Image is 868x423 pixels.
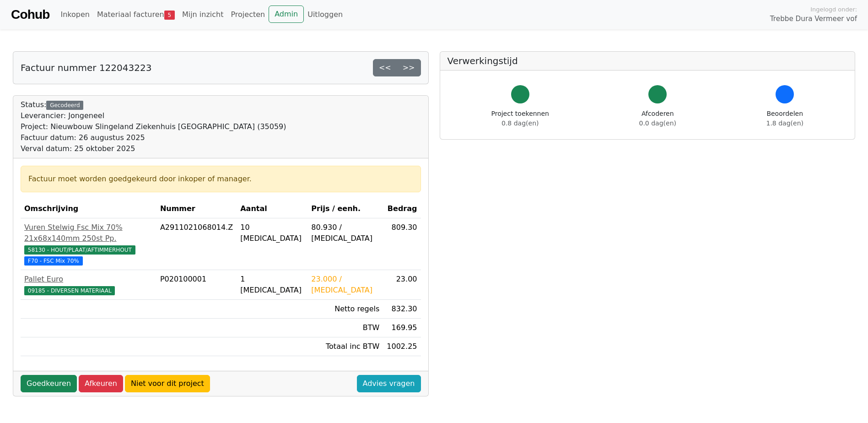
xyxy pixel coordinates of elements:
[24,286,115,295] span: 09185 - DIVERSEN MATERIAAL
[311,274,379,296] div: 23.000 / [MEDICAL_DATA]
[311,222,379,244] div: 80.930 / [MEDICAL_DATA]
[24,274,153,296] a: Pallet Euro09185 - DIVERSEN MATERIAAL
[304,5,346,24] a: Uitloggen
[240,274,304,296] div: 1 [MEDICAL_DATA]
[93,5,178,24] a: Materiaal facturen5
[383,337,421,356] td: 1002.25
[269,5,304,23] a: Admin
[447,55,848,66] h5: Verwerkingstijd
[307,319,383,337] td: BTW
[164,11,175,20] span: 5
[24,274,153,285] div: Pallet Euro
[21,110,286,121] div: Leverancier: Jongeneel
[28,174,413,184] div: Factuur moet worden goedgekeurd door inkoper of manager.
[21,121,286,132] div: Project: Nieuwbouw Slingeland Ziekenhuis [GEOGRAPHIC_DATA] (35059)
[24,256,83,266] span: F70 - FSC Mix 70%
[227,5,269,24] a: Projecten
[639,119,676,127] span: 0.0 dag(en)
[156,270,237,300] td: P020100001
[501,119,539,127] span: 0.8 dag(en)
[373,59,397,76] a: <<
[491,109,549,128] div: Project toekennen
[156,200,237,218] th: Nummer
[240,222,304,244] div: 10 [MEDICAL_DATA]
[810,5,857,14] span: Ingelogd onder:
[383,319,421,337] td: 169.95
[125,375,210,392] a: Niet voor dit project
[766,109,803,128] div: Beoordelen
[383,218,421,270] td: 809.30
[383,270,421,300] td: 23.00
[397,59,421,76] a: >>
[307,300,383,319] td: Netto regels
[156,218,237,270] td: A2911021068014.Z
[383,300,421,319] td: 832.30
[307,200,383,218] th: Prijs / eenh.
[21,62,151,73] h5: Factuur nummer 122043223
[307,337,383,356] td: Totaal inc BTW
[21,200,156,218] th: Omschrijving
[21,99,286,154] div: Status:
[766,119,803,127] span: 1.8 dag(en)
[21,375,77,392] a: Goedkeuren
[21,143,286,154] div: Verval datum: 25 oktober 2025
[639,109,676,128] div: Afcoderen
[46,101,83,110] div: Gecodeerd
[178,5,227,24] a: Mijn inzicht
[357,375,421,392] a: Advies vragen
[24,222,153,266] a: Vuren Stelwig Fsc Mix 70% 21x68x140mm 250st Pp.58130 - HOUT/PLAAT/AFTIMMERHOUT F70 - FSC Mix 70%
[79,375,123,392] a: Afkeuren
[11,4,49,26] a: Cohub
[24,222,153,244] div: Vuren Stelwig Fsc Mix 70% 21x68x140mm 250st Pp.
[383,200,421,218] th: Bedrag
[57,5,93,24] a: Inkopen
[24,245,135,255] span: 58130 - HOUT/PLAAT/AFTIMMERHOUT
[770,14,857,24] span: Trebbe Dura Vermeer vof
[21,132,286,143] div: Factuur datum: 26 augustus 2025
[237,200,307,218] th: Aantal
